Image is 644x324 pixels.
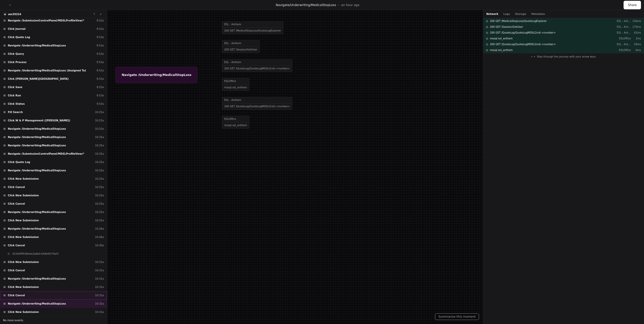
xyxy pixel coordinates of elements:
[8,227,66,231] span: Navigate /Underwriting/MedicalStopLoss
[617,31,631,35] p: ESL - Anthem
[95,202,104,206] div: 10:25a
[8,185,25,189] span: Click Cancel
[95,285,104,289] div: 10:31a
[8,202,25,206] span: Click Cancel
[8,119,70,122] span: Click W & P Management ([PERSON_NAME])
[8,35,30,39] span: Click Quote Log
[95,235,104,239] div: 10:26a
[8,268,25,272] span: Click Cancel
[3,318,24,322] span: No more events.
[8,235,39,239] span: Click New Submission
[8,110,23,114] span: Fill Search
[8,169,66,172] span: Navigate /Underwriting/MedicalStopLoss
[8,293,25,297] span: Click Cancel
[8,44,66,47] span: Navigate /Underwriting/MedicalStopLoss
[617,48,631,52] p: ESLOffice
[8,160,30,164] span: Click Quote Log
[490,37,513,40] span: mssql esl_anthem
[8,210,66,214] span: Navigate /Underwriting/MedicalStopLoss
[97,44,104,47] div: 9:53a
[95,293,104,297] div: 10:31a
[490,48,513,52] span: mssql esl_anthem
[624,1,641,9] button: Share
[490,31,556,35] span: 200 GET /QuoteLog/QuoteLogMDSLGrid/-<number>
[8,144,66,147] span: Navigate /Underwriting/MedicalStopLoss
[95,185,104,189] div: 10:25a
[95,144,104,147] div: 10:25a
[97,69,104,72] div: 9:53a
[490,19,547,23] span: 200 GET /MedicalStopLoss/QuoteLogExplorer
[95,194,104,197] div: 10:25a
[95,119,104,122] div: 10:25a
[8,302,66,306] span: Navigate /Underwriting/MedicalStopLoss
[97,19,104,22] div: 9:52a
[97,94,104,97] div: 9:53a
[531,12,545,16] button: Metadata
[631,42,641,46] p: 58ms
[8,77,68,81] span: Click [PERSON_NAME][GEOGRAPHIC_DATA]
[95,277,104,281] div: 10:31a
[8,69,86,72] span: Navigate /Underwriting/MedicalStopLoss (Assigned To)
[95,160,104,164] div: 10:25a
[95,227,104,231] div: 10:26a
[95,135,104,139] div: 10:25a
[8,135,66,139] span: Navigate /Underwriting/MedicalStopLoss
[8,260,39,264] span: Click New Submission
[503,12,510,16] button: Logs
[95,210,104,214] div: 10:25a
[95,268,104,272] div: 10:31a
[97,85,104,89] div: 9:53a
[97,27,104,31] div: 9:52a
[631,31,641,35] p: 62ms
[515,12,526,16] button: Storage
[490,25,523,29] span: 200 GET /Session/GetUser
[341,3,359,7] p: an hour ago
[95,302,104,306] div: 10:31a
[486,12,498,16] button: Network
[8,285,39,289] span: Click New Submission
[8,177,39,181] span: Click New Submission
[12,252,58,256] span: 35160fff038e4e2a8afc549d4f270af3
[97,102,104,106] div: 9:53a
[289,3,336,7] span: /Underwriting/MedicalStopLoss
[97,52,104,56] div: 9:53a
[8,94,21,97] span: Click Run
[8,277,66,281] span: Navigate /Underwriting/MedicalStopLoss
[617,19,631,23] p: ESL - Anthem
[8,219,39,222] span: Click New Submission
[631,25,641,29] p: 170ms
[490,42,556,46] span: 200 GET /QuoteLog/QuoteLogMDSLGrid/-<number>
[8,13,21,16] a: am39324
[95,127,104,131] div: 10:25a
[8,60,26,64] span: Click Process
[4,13,7,16] img: 8.svg
[276,3,289,7] span: Navigate
[631,19,641,23] p: 156ms
[97,35,104,39] div: 9:53a
[95,169,104,172] div: 10:25a
[631,48,641,52] p: 6ms
[617,37,631,40] p: ESLOffice
[8,244,25,247] span: Click Cancel
[8,194,39,197] span: Click New Submission
[97,60,104,64] div: 9:53a
[435,313,479,320] button: Summarize this moment
[95,177,104,181] div: 10:25a
[97,77,104,81] div: 9:53a
[537,55,596,59] span: Step through the journey with your arrow keys.
[8,19,84,22] span: Navigate /SubmissionControlPanel/MDSLProfileView/*
[617,25,631,29] p: ESL - Anthem
[95,260,104,264] div: 10:31a
[95,219,104,222] div: 10:25a
[95,244,104,247] div: 10:30a
[631,37,641,40] p: 3ms
[8,127,66,131] span: Navigate /Underwriting/MedicalStopLoss
[8,152,84,156] span: Navigate /SubmissionControlPanel/MDSLProfileView/*
[95,152,104,156] div: 10:25a
[8,85,22,89] span: Click Save
[617,42,631,46] p: ESL - Anthem
[8,52,24,56] span: Click Query
[95,110,104,114] div: 10:25a
[8,310,39,314] span: Click New Submission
